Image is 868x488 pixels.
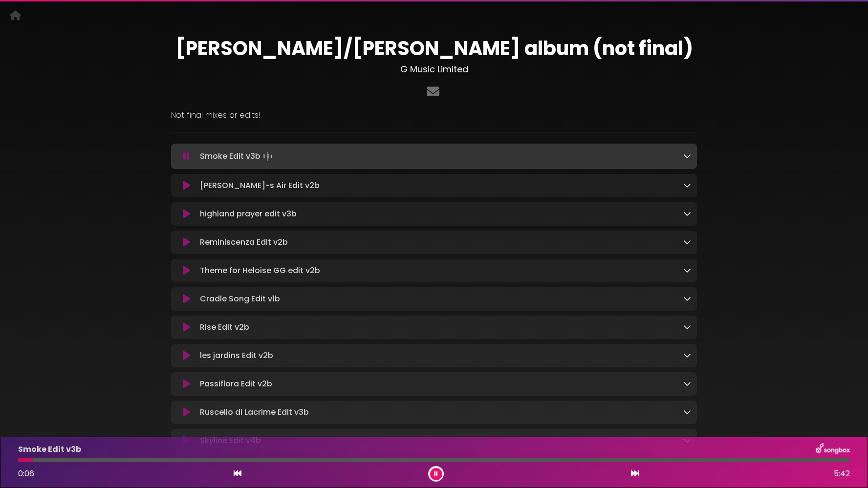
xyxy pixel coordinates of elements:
img: songbox-logo-white.png [816,443,850,456]
h1: [PERSON_NAME]/[PERSON_NAME] album (not final) [171,37,697,60]
p: Smoke Edit v3b [200,149,274,163]
p: les jardins Edit v2b [200,350,273,361]
p: Passiflora Edit v2b [200,378,272,390]
p: Skyline Edit v4b [200,435,261,446]
p: Cradle Song Edit v1b [200,293,280,305]
p: Ruscello di Lacrime Edit v3b [200,406,309,418]
h3: G Music Limited [171,64,697,75]
p: Smoke Edit v3b [18,444,81,455]
p: highland prayer edit v3b [200,208,297,220]
span: 5:42 [834,468,850,480]
p: [PERSON_NAME]-s Air Edit v2b [200,180,320,191]
span: 0:06 [18,468,34,479]
p: Reminiscenza Edit v2b [200,236,288,248]
p: Theme for Heloise GG edit v2b [200,265,320,276]
img: waveform4.gif [260,149,274,163]
p: Rise Edit v2b [200,321,249,333]
p: Not final mixes or edits! [171,109,697,121]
